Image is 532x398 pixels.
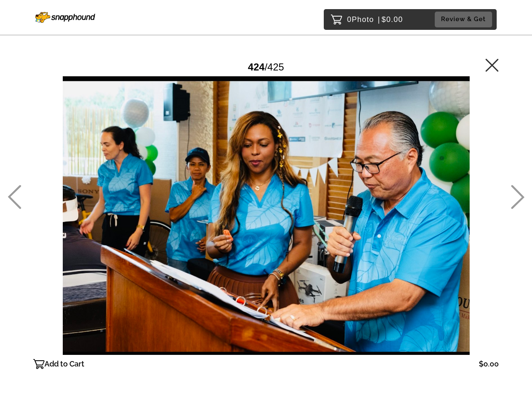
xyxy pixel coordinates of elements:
span: 425 [267,61,284,73]
p: $0.00 [479,357,499,371]
div: / [248,58,284,76]
span: Photo [352,13,374,26]
a: Review & Get [435,12,495,27]
p: 0 $0.00 [347,13,403,26]
button: Review & Get [435,12,492,27]
p: Add to Cart [44,357,84,371]
span: | [378,15,380,24]
img: Snapphound Logo [35,12,95,23]
span: 424 [248,61,265,73]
